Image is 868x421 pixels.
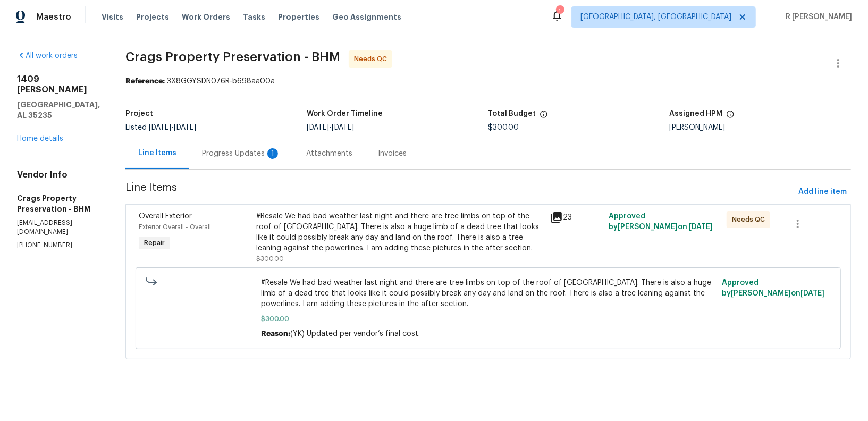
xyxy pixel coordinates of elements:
div: 23 [550,211,603,224]
span: [GEOGRAPHIC_DATA], [GEOGRAPHIC_DATA] [580,12,731,22]
h2: 1409 [PERSON_NAME] [17,74,100,95]
span: The total cost of line items that have been proposed by Opendoor. This sum includes line items th... [540,110,548,124]
span: Overall Exterior [139,213,192,220]
span: Crags Property Preservation - BHM [125,50,340,63]
div: Line Items [138,148,176,158]
b: Reference: [125,78,165,85]
span: - [149,124,196,131]
div: Attachments [306,148,352,159]
span: Visits [102,12,123,22]
h5: Crags Property Preservation - BHM [17,193,100,214]
span: Geo Assignments [332,12,401,22]
span: - [307,124,354,131]
h4: Vendor Info [17,170,100,180]
span: Exterior Overall - Overall [139,224,211,230]
h5: [GEOGRAPHIC_DATA], AL 35235 [17,99,100,121]
div: #Resale We had bad weather last night and there are tree limbs on top of the roof of [GEOGRAPHIC_... [256,211,544,254]
div: Progress Updates [202,148,281,159]
span: R [PERSON_NAME] [781,12,852,22]
p: [EMAIL_ADDRESS][DOMAIN_NAME] [17,218,100,237]
div: 1 [267,148,278,159]
span: Needs QC [354,54,391,64]
span: (YK) Updated per vendor’s final cost. [290,330,420,338]
span: The hpm assigned to this work order. [726,110,735,124]
span: $300.00 [488,124,519,131]
span: Approved by [PERSON_NAME] on [609,213,713,231]
h5: Project [125,110,153,117]
div: [PERSON_NAME] [670,124,851,131]
a: All work orders [17,52,78,60]
span: [DATE] [332,124,354,131]
button: Add line item [794,182,851,202]
div: 3X8GGYSDN076R-b698aa00a [125,76,851,87]
span: Repair [140,238,169,248]
span: Listed [125,124,196,131]
span: Properties [278,12,319,22]
span: [DATE] [689,223,713,231]
div: Invoices [378,148,407,159]
h5: Assigned HPM [670,110,723,117]
span: #Resale We had bad weather last night and there are tree limbs on top of the roof of [GEOGRAPHIC_... [261,277,715,309]
div: 1 [556,6,563,17]
span: Reason: [261,330,290,338]
span: Add line item [798,186,847,199]
span: Line Items [125,182,794,202]
h5: Total Budget [488,110,536,117]
a: Home details [17,135,63,142]
span: [DATE] [307,124,329,131]
span: [DATE] [174,124,196,131]
span: $300.00 [256,256,284,262]
span: [DATE] [149,124,171,131]
span: [DATE] [800,290,824,297]
span: $300.00 [261,314,715,324]
span: Needs QC [732,214,769,225]
p: [PHONE_NUMBER] [17,241,100,250]
span: Tasks [243,13,265,21]
span: Projects [136,12,169,22]
span: Work Orders [182,12,230,22]
span: Approved by [PERSON_NAME] on [722,279,824,297]
h5: Work Order Timeline [307,110,383,117]
span: Maestro [36,12,71,22]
